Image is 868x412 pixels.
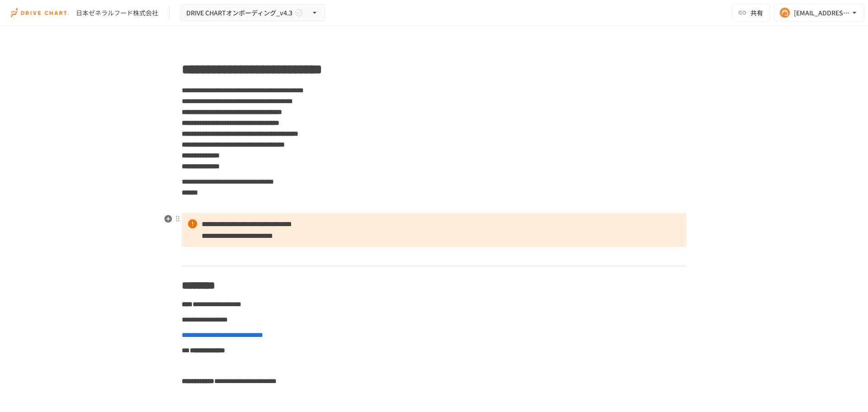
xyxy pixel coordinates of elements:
[774,4,864,22] button: [EMAIL_ADDRESS][PERSON_NAME][DOMAIN_NAME]
[180,4,325,22] button: DRIVE CHARTオンボーディング_v4.3
[750,8,763,18] span: 共有
[732,4,770,22] button: 共有
[186,7,292,19] span: DRIVE CHARTオンボーディング_v4.3
[11,5,69,20] img: i9VDDS9JuLRLX3JIUyK59LcYp6Y9cayLPHs4hOxMB9W
[794,7,850,19] div: [EMAIL_ADDRESS][PERSON_NAME][DOMAIN_NAME]
[76,8,158,18] div: 日本ゼネラルフード株式会社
